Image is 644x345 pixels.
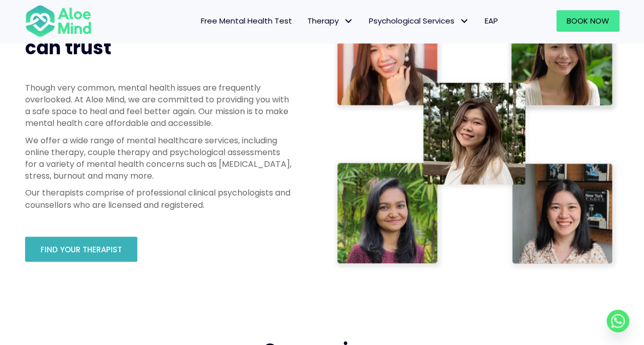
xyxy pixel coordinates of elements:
nav: Menu [105,10,506,32]
a: Book Now [556,10,619,32]
a: Whatsapp [607,310,629,332]
a: Find your therapist [25,236,137,262]
a: Psychological ServicesPsychological Services: submenu [361,10,477,32]
span: Free Mental Health Test [201,15,292,26]
span: Psychological Services [369,15,469,26]
span: Book Now [567,15,609,26]
span: Psychological Services: submenu [457,14,472,29]
a: Free Mental Health Test [193,10,300,32]
p: Our therapists comprise of professional clinical psychologists and counsellors who are licensed a... [25,187,292,210]
a: EAP [477,10,506,32]
span: Find your therapist [40,244,122,255]
span: Therapy: submenu [341,14,356,29]
p: Though very common, mental health issues are frequently overlooked. At Aloe Mind, we are committe... [25,82,292,130]
img: Aloe mind Logo [25,4,92,38]
span: EAP [485,15,498,26]
a: TherapyTherapy: submenu [300,10,361,32]
p: We offer a wide range of mental healthcare services, including online therapy, couple therapy and... [25,135,292,182]
span: Therapy [307,15,354,26]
